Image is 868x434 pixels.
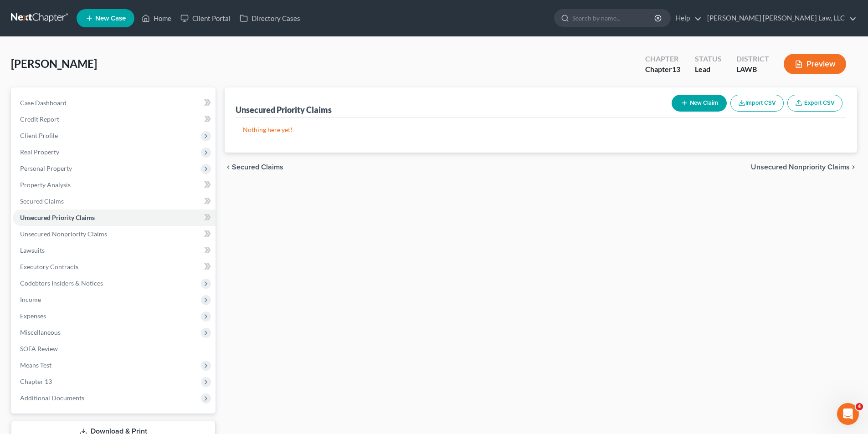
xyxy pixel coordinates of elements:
button: Unsecured Nonpriority Claims chevron_right [751,163,857,171]
a: Credit Report [13,111,216,128]
a: Home [137,10,176,26]
a: Help [671,10,702,26]
div: Chapter [645,64,680,75]
div: LAWB [736,64,769,75]
span: SOFA Review [20,345,58,352]
a: Executory Contracts [13,259,216,275]
span: Unsecured Priority Claims [20,214,95,221]
span: Credit Report [20,115,59,123]
span: [PERSON_NAME] [11,57,97,70]
span: Secured Claims [20,197,64,205]
span: Miscellaneous [20,328,61,336]
p: Nothing here yet! [243,125,839,134]
button: Preview [784,54,846,74]
span: Additional Documents [20,394,84,402]
span: New Case [95,15,126,22]
span: Expenses [20,312,46,320]
a: Client Portal [176,10,235,26]
span: Secured Claims [232,163,283,171]
a: [PERSON_NAME] [PERSON_NAME] Law, LLC [703,10,857,26]
span: Executory Contracts [20,263,78,271]
a: Unsecured Priority Claims [13,209,216,226]
div: Status [695,54,722,64]
button: New Claim [672,95,727,112]
a: Lawsuits [13,242,216,259]
div: District [736,54,769,64]
a: Unsecured Nonpriority Claims [13,226,216,242]
a: Directory Cases [235,10,305,26]
span: Unsecured Nonpriority Claims [20,230,107,238]
span: 13 [672,65,680,73]
div: Chapter [645,54,680,64]
span: Personal Property [20,164,72,172]
span: Unsecured Nonpriority Claims [751,163,850,171]
i: chevron_left [225,163,232,171]
span: Real Property [20,148,59,156]
div: Unsecured Priority Claims [236,104,332,115]
input: Search by name... [572,10,656,26]
button: chevron_left Secured Claims [225,163,283,171]
span: Lawsuits [20,246,45,254]
a: Case Dashboard [13,95,216,111]
a: Export CSV [787,95,842,112]
span: Client Profile [20,132,58,139]
span: Means Test [20,361,51,369]
span: Chapter 13 [20,378,52,385]
a: Property Analysis [13,177,216,193]
a: Secured Claims [13,193,216,209]
i: chevron_right [850,163,857,171]
button: Import CSV [730,95,784,112]
div: Lead [695,64,722,75]
span: Case Dashboard [20,99,67,107]
span: Property Analysis [20,181,71,189]
span: 4 [856,403,863,410]
span: Codebtors Insiders & Notices [20,279,103,287]
a: SOFA Review [13,341,216,357]
span: Income [20,296,41,303]
iframe: Intercom live chat [837,403,859,425]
